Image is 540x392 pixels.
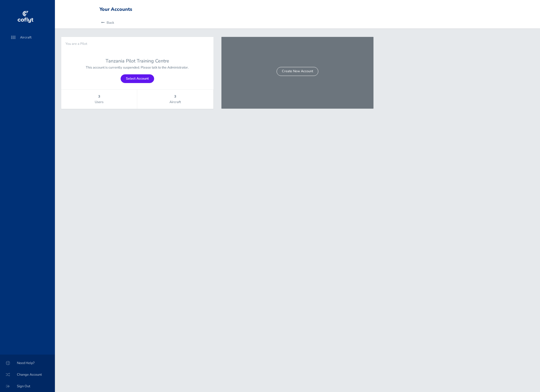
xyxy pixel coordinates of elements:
a: Tanzania Pilot Training Centre [68,57,207,65]
img: coflyt logo [17,9,34,25]
a: Create New Account [277,67,318,76]
strong: 3 [61,94,137,99]
div: Your Accounts [100,7,132,12]
span: Change Account [6,370,49,379]
a: 3 Aircraft [137,90,213,109]
span: Need Help? [6,358,49,368]
strong: 3 [137,94,213,99]
span: Sign Out [6,381,49,391]
a: 3 Users [61,90,137,109]
a: Back [100,17,114,28]
span: Aircraft [10,33,50,42]
a: Select Account [121,74,154,83]
span: Users [61,99,137,105]
p: This account is currently suspended. Please talk to the Administrator. [68,65,207,70]
span: You are a Pilot [65,41,87,46]
span: Aircraft [137,99,213,105]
